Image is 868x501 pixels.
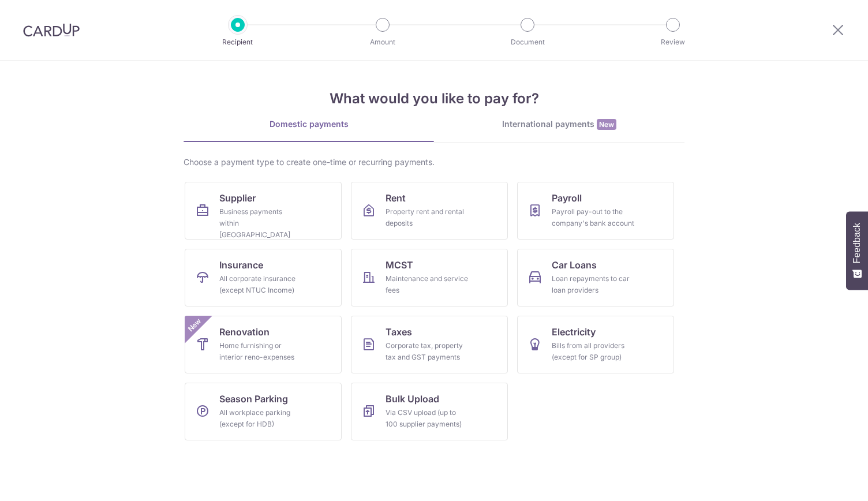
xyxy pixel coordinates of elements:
a: ElectricityBills from all providers (except for SP group) [517,316,674,373]
p: Amount [340,36,425,48]
p: Document [485,36,570,48]
span: Insurance [219,258,263,272]
p: Review [630,36,716,48]
div: Corporate tax, property tax and GST payments [386,340,469,363]
div: Maintenance and service fees [386,273,469,296]
div: All corporate insurance (except NTUC Income) [219,273,302,296]
span: Taxes [386,325,412,339]
div: All workplace parking (except for HDB) [219,407,302,430]
div: Choose a payment type to create one-time or recurring payments. [184,156,684,168]
div: Business payments within [GEOGRAPHIC_DATA] [219,206,302,241]
div: Via CSV upload (up to 100 supplier payments) [386,407,469,430]
a: TaxesCorporate tax, property tax and GST payments [351,316,508,373]
h4: What would you like to pay for? [184,88,684,109]
div: Payroll pay-out to the company's bank account [552,206,635,229]
div: International payments [434,118,684,130]
span: Bulk Upload [386,392,439,406]
span: Renovation [219,325,270,339]
span: Electricity [552,325,596,339]
span: Payroll [552,191,582,205]
a: InsuranceAll corporate insurance (except NTUC Income) [185,249,342,306]
span: New [185,316,204,335]
a: MCSTMaintenance and service fees [351,249,508,306]
iframe: Opens a widget where you can find more information [794,466,856,495]
button: Feedback - Show survey [846,211,868,290]
p: Recipient [195,36,280,48]
span: Season Parking [219,392,288,406]
img: CardUp [23,23,80,37]
a: Bulk UploadVia CSV upload (up to 100 supplier payments) [351,383,508,440]
div: Domestic payments [184,118,434,130]
a: Season ParkingAll workplace parking (except for HDB) [185,383,342,440]
span: Rent [386,191,406,205]
a: RentProperty rent and rental deposits [351,182,508,240]
a: SupplierBusiness payments within [GEOGRAPHIC_DATA] [185,182,342,240]
div: Loan repayments to car loan providers [552,273,635,296]
div: Bills from all providers (except for SP group) [552,340,635,363]
span: Supplier [219,191,256,205]
span: Car Loans [552,258,597,272]
a: Car LoansLoan repayments to car loan providers [517,249,674,306]
div: Property rent and rental deposits [386,206,469,229]
span: MCST [386,258,413,272]
a: PayrollPayroll pay-out to the company's bank account [517,182,674,240]
span: Feedback [852,223,862,263]
span: New [597,119,616,130]
a: RenovationHome furnishing or interior reno-expensesNew [185,316,342,373]
div: Home furnishing or interior reno-expenses [219,340,302,363]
